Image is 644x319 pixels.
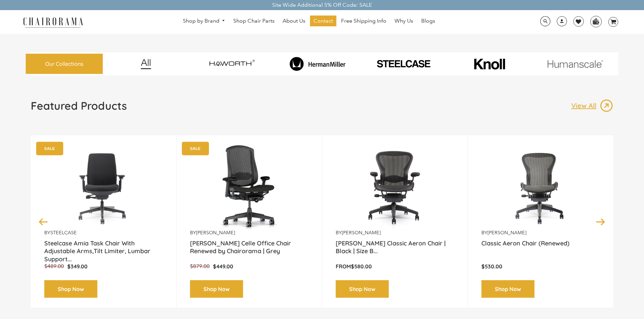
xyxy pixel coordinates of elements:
[190,280,243,298] a: Shop Now
[196,230,235,236] a: [PERSON_NAME]
[50,230,77,236] a: Steelcase
[180,16,229,26] a: Shop by Brand
[571,99,613,112] a: View All
[190,239,308,256] a: [PERSON_NAME] Celle Office Chair Renewed by Chairorama | Grey
[44,239,163,256] a: Steelcase Amia Task Chair With Adjustable Arms,Tilt Limiter, Lumbar Support...
[67,263,88,270] span: $349.00
[313,18,333,25] span: Contact
[310,16,336,26] a: Contact
[116,16,502,28] nav: DesktopNavigation
[26,54,103,74] a: Our Collections
[279,16,309,26] a: About Us
[481,145,600,230] a: Classic Aeron Chair (Renewed) - chairorama Classic Aeron Chair (Renewed) - chairorama
[481,230,600,236] p: by
[459,58,520,70] img: image_10_1.png
[230,16,278,26] a: Shop Chair Parts
[418,16,438,26] a: Blogs
[336,239,454,256] a: [PERSON_NAME] Classic Aeron Chair | Black | Size B...
[395,18,413,25] span: Why Us
[190,54,273,74] img: image_7_14f0750b-d084-457f-979a-a1ab9f6582c4.png
[190,263,210,269] span: $879.00
[571,101,600,110] p: View All
[44,145,163,230] img: Amia Chair by chairorama.com
[341,18,386,25] span: Free Shipping Info
[38,216,49,228] button: Previous
[190,146,200,151] text: SALE
[342,230,381,236] a: [PERSON_NAME]
[534,60,617,68] img: image_11.png
[283,18,305,25] span: About Us
[31,99,127,118] a: Featured Products
[31,99,127,112] h1: Featured Products
[190,145,308,230] a: Herman Miller Celle Office Chair Renewed by Chairorama | Grey - chairorama Herman Miller Celle Of...
[487,230,526,236] a: [PERSON_NAME]
[600,99,613,112] img: image_13.png
[44,263,64,269] span: $489.00
[44,230,163,236] p: by
[391,16,416,26] a: Why Us
[336,230,454,236] p: by
[481,239,600,256] a: Classic Aeron Chair (Renewed)
[44,280,97,298] a: Shop Now
[336,263,454,270] p: From
[481,145,600,230] img: Classic Aeron Chair (Renewed) - chairorama
[190,145,308,230] img: Herman Miller Celle Office Chair Renewed by Chairorama | Grey - chairorama
[213,263,233,270] span: $449.00
[481,280,534,298] a: Shop Now
[351,263,372,270] span: $580.00
[19,16,87,28] img: chairorama
[190,230,308,236] p: by
[336,145,454,230] img: Herman Miller Classic Aeron Chair | Black | Size B (Renewed) - chairorama
[233,18,275,25] span: Shop Chair Parts
[362,59,445,69] img: PHOTO-2024-07-09-00-53-10-removebg-preview.png
[481,263,502,270] span: $530.00
[336,280,389,298] a: Shop Now
[127,59,165,69] img: image_12.png
[336,145,454,230] a: Herman Miller Classic Aeron Chair | Black | Size B (Renewed) - chairorama Herman Miller Classic A...
[591,16,601,26] img: WhatsApp_Image_2024-07-12_at_16.23.01.webp
[338,16,390,26] a: Free Shipping Info
[276,57,359,71] img: image_8_173eb7e0-7579-41b4-bc8e-4ba0b8ba93e8.png
[44,145,163,230] a: Amia Chair by chairorama.com Renewed Amia Chair chairorama.com
[44,146,55,151] text: SALE
[421,18,435,25] span: Blogs
[595,216,606,228] button: Next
